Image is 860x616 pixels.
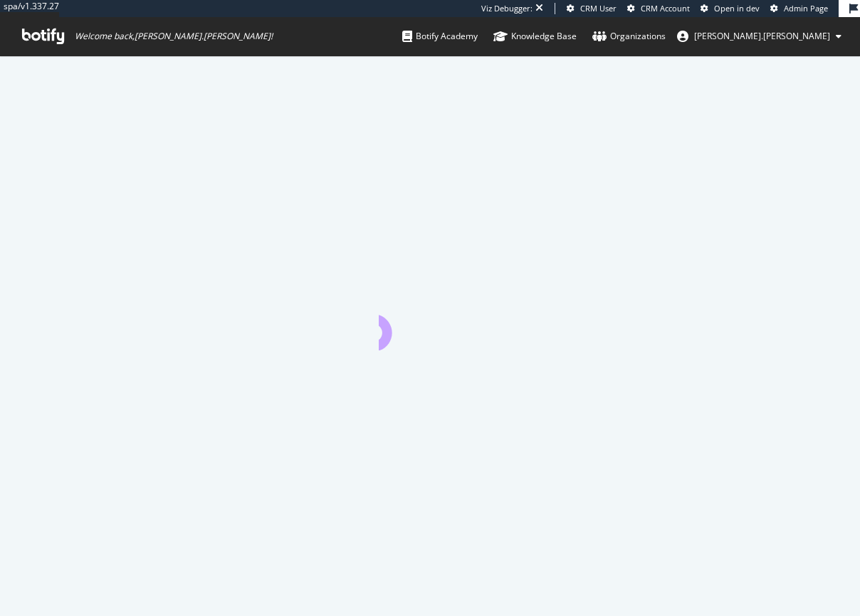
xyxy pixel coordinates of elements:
[627,3,690,14] a: CRM Account
[770,3,828,14] a: Admin Page
[694,30,830,42] span: colin.reid
[641,3,690,14] span: CRM Account
[714,3,760,14] span: Open in dev
[701,3,760,14] a: Open in dev
[784,3,828,14] span: Admin Page
[402,29,478,43] div: Botify Academy
[567,3,617,14] a: CRM User
[379,299,481,350] div: animation
[592,17,666,56] a: Organizations
[493,17,577,56] a: Knowledge Base
[592,29,666,43] div: Organizations
[580,3,617,14] span: CRM User
[481,3,533,14] div: Viz Debugger:
[493,29,577,43] div: Knowledge Base
[402,17,478,56] a: Botify Academy
[666,25,853,48] button: [PERSON_NAME].[PERSON_NAME]
[75,31,273,42] span: Welcome back, [PERSON_NAME].[PERSON_NAME] !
